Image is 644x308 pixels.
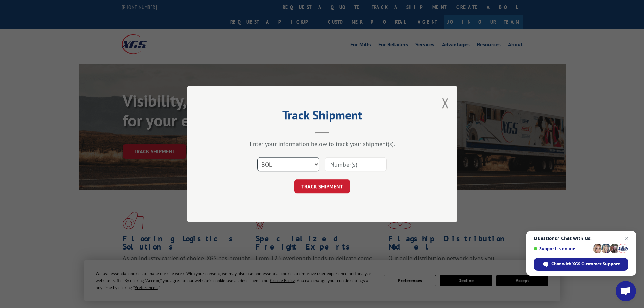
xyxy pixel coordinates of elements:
[221,140,424,148] div: Enter your information below to track your shipment(s).
[442,94,449,112] button: Close modal
[623,234,631,242] span: Close chat
[294,179,350,193] button: TRACK SHIPMENT
[616,281,636,301] div: Open chat
[325,157,387,171] input: Number(s)
[221,110,424,123] h2: Track Shipment
[534,236,628,241] span: Questions? Chat with us!
[534,246,591,251] span: Support is online
[534,258,628,271] div: Chat with XGS Customer Support
[551,261,620,267] span: Chat with XGS Customer Support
